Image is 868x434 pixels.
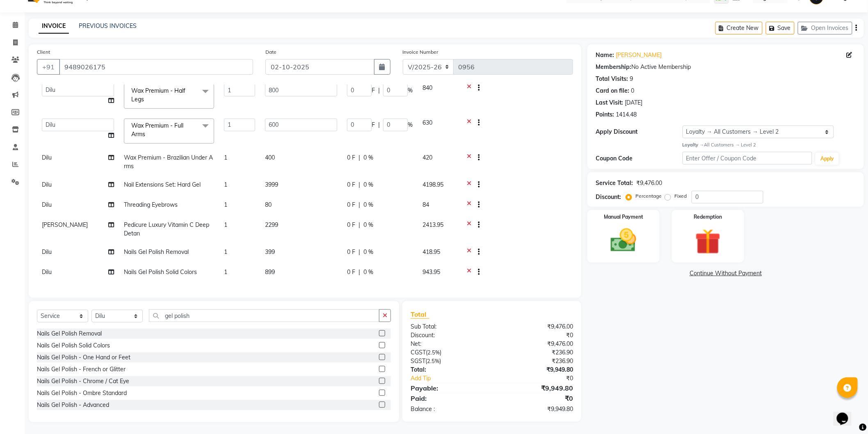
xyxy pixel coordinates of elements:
[404,365,492,374] div: Total:
[683,142,856,148] div: All Customers → Level 2
[596,193,621,201] div: Discount:
[39,19,69,34] a: INVOICE
[492,340,579,348] div: ₹9,476.00
[492,348,579,357] div: ₹236.90
[596,75,628,83] div: Total Visits:
[423,268,440,276] span: 943.95
[265,201,272,208] span: 80
[616,51,662,59] a: [PERSON_NAME]
[359,268,360,276] span: |
[404,348,492,357] div: ( )
[589,269,862,278] a: Continue Without Payment
[683,152,813,164] input: Enter Offer / Coupon Code
[507,374,580,383] div: ₹0
[37,389,127,397] div: Nails Gel Polish - Ombre Standard
[59,59,253,75] input: Search by Name/Mobile/Email/Code
[265,48,276,56] label: Date
[492,383,579,393] div: ₹9,949.80
[687,226,729,258] img: _gift.svg
[363,221,373,229] span: 0 %
[404,331,492,340] div: Discount:
[423,181,443,188] span: 4198.95
[372,86,375,95] span: F
[265,181,278,188] span: 3999
[694,213,722,221] label: Redemption
[347,180,355,189] span: 0 F
[37,365,126,374] div: Nails Gel Polish - French or Glitter
[37,401,109,409] div: Nails Gel Polish - Advanced
[815,153,839,165] button: Apply
[224,248,227,256] span: 1
[265,154,275,161] span: 400
[411,349,426,356] span: CGST
[347,268,355,276] span: 0 F
[265,248,275,256] span: 399
[359,221,360,229] span: |
[596,87,629,95] div: Card on file:
[42,268,52,276] span: Dilu
[79,22,137,30] a: PREVIOUS INVOICES
[363,248,373,256] span: 0 %
[411,357,425,365] span: SGST
[224,154,227,161] span: 1
[265,221,278,228] span: 2299
[596,98,623,107] div: Last Visit:
[42,181,52,188] span: Dilu
[42,154,52,161] span: Dilu
[347,201,355,209] span: 0 F
[224,221,227,228] span: 1
[674,192,687,200] label: Fixed
[408,121,413,129] span: %
[596,128,682,136] div: Apply Discount
[124,181,201,188] span: Nail Extensions Set: Hard Gel
[42,248,52,256] span: Dilu
[596,51,614,59] div: Name:
[404,322,492,331] div: Sub Total:
[404,357,492,365] div: ( )
[124,248,189,256] span: Nails Gel Polish Removal
[124,268,197,276] span: Nails Gel Polish Solid Colors
[359,201,360,209] span: |
[42,221,88,228] span: [PERSON_NAME]
[359,248,360,256] span: |
[766,22,795,34] button: Save
[715,22,763,34] button: Create New
[347,221,355,229] span: 0 F
[37,377,129,386] div: Nails Gel Polish - Chrome / Cat Eye
[596,63,856,71] div: No Active Membership
[363,268,373,276] span: 0 %
[224,268,227,276] span: 1
[265,268,275,276] span: 899
[635,192,662,200] label: Percentage
[636,179,662,187] div: ₹9,476.00
[224,181,227,188] span: 1
[798,22,852,34] button: Open Invoices
[625,98,642,107] div: [DATE]
[603,226,644,255] img: _cash.svg
[492,365,579,374] div: ₹9,949.80
[604,213,643,221] label: Manual Payment
[378,86,380,95] span: |
[423,248,440,256] span: 418.95
[359,153,360,162] span: |
[423,84,432,91] span: 840
[144,96,148,103] a: x
[631,87,634,95] div: 0
[423,201,429,208] span: 84
[37,329,102,338] div: Nails Gel Polish Removal
[124,221,209,237] span: Pedicure Luxury Vitamin C Deep Detan
[630,75,633,83] div: 9
[596,63,631,71] div: Membership:
[404,340,492,348] div: Net:
[404,383,492,393] div: Payable:
[363,180,373,189] span: 0 %
[131,122,183,138] span: Wax Premium - Full Arms
[427,349,440,356] span: 2.5%
[363,201,373,209] span: 0 %
[834,401,860,426] iframe: chat widget
[427,358,439,364] span: 2.5%
[596,154,682,163] div: Coupon Code
[145,130,149,138] a: x
[372,121,375,129] span: F
[124,201,178,208] span: Threading Eyebrows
